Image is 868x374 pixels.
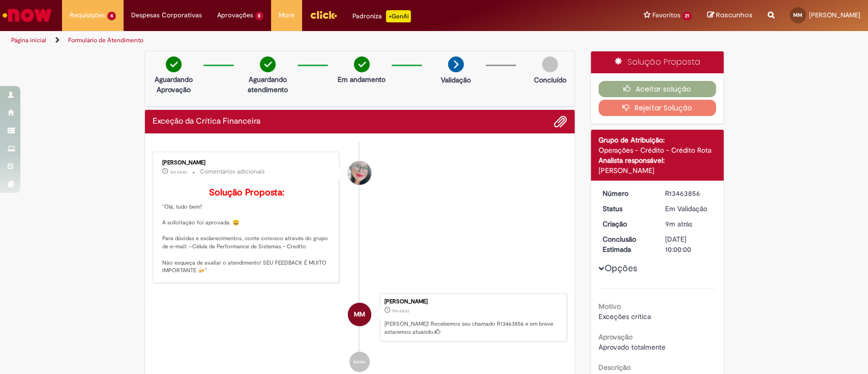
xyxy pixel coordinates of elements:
[707,11,753,20] a: Rascunhos
[8,31,571,50] ul: Trilhas de página
[665,234,712,254] div: [DATE] 10:00:00
[665,204,712,214] div: Em Validação
[386,10,411,22] p: +GenAi
[170,169,187,175] time: 29/08/2025 17:48:07
[217,10,253,20] span: Aprovações
[682,12,692,20] span: 21
[595,219,657,229] dt: Criação
[598,342,666,352] span: Aprovado totalmente
[809,11,860,19] span: [PERSON_NAME]
[598,155,716,165] div: Analista responsável:
[162,160,332,166] div: [PERSON_NAME]
[665,219,692,228] span: 9m atrás
[260,56,276,72] img: check-circle-green.png
[255,12,264,20] span: 5
[200,167,265,176] small: Comentários adicionais
[392,308,409,314] time: 29/08/2025 17:42:40
[354,56,370,72] img: check-circle-green.png
[665,219,712,229] div: 29/08/2025 17:42:40
[441,75,471,85] p: Validação
[598,81,716,97] button: Aceitar solução
[392,308,409,314] span: 9m atrás
[595,234,657,254] dt: Conclusão Estimada
[209,187,284,198] b: Solução Proposta:
[149,74,198,95] p: Aguardando Aprovação
[542,56,558,72] img: img-circle-grey.png
[665,219,692,228] time: 29/08/2025 17:42:40
[153,293,567,342] li: Matheus Lobo Matos
[598,363,631,372] b: Descrição
[598,165,716,176] div: [PERSON_NAME]
[243,74,292,95] p: Aguardando atendimento
[598,302,621,311] b: Motivo
[793,12,802,18] span: MM
[338,74,385,84] p: Em andamento
[279,10,294,20] span: More
[591,51,724,73] div: Solução Proposta
[716,10,753,20] span: Rascunhos
[554,115,567,128] button: Adicionar anexos
[384,320,561,336] p: [PERSON_NAME]! Recebemos seu chamado R13463856 e em breve estaremos atuando.
[170,169,187,175] span: 3m atrás
[384,299,561,305] div: [PERSON_NAME]
[11,36,46,44] a: Página inicial
[652,10,680,20] span: Favoritos
[348,303,371,326] div: Matheus Lobo Matos
[598,145,716,155] div: Operações - Crédito - Crédito Rota
[595,204,657,214] dt: Status
[354,302,365,327] span: MM
[162,188,332,275] p: "Olá, tudo bem? A solicitação foi aprovada. 😀 Para dúvidas e esclarecimentos, conte conosco atrav...
[598,135,716,145] div: Grupo de Atribuição:
[598,312,651,321] span: Exceções crítica
[533,75,566,85] p: Concluído
[448,56,464,72] img: arrow-next.png
[665,188,712,198] div: R13463856
[131,10,202,20] span: Despesas Corporativas
[166,56,182,72] img: check-circle-green.png
[70,10,105,20] span: Requisições
[598,332,633,341] b: Aprovação
[310,7,337,22] img: click_logo_yellow_360x200.png
[68,36,143,44] a: Formulário de Atendimento
[107,12,116,20] span: 4
[153,117,260,126] h2: Exceção da Crítica Financeira Histórico de tíquete
[598,100,716,116] button: Rejeitar Solução
[595,188,657,198] dt: Número
[348,161,371,185] div: Franciele Fernanda Melo dos Santos
[1,5,53,25] img: ServiceNow
[352,10,411,22] div: Padroniza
